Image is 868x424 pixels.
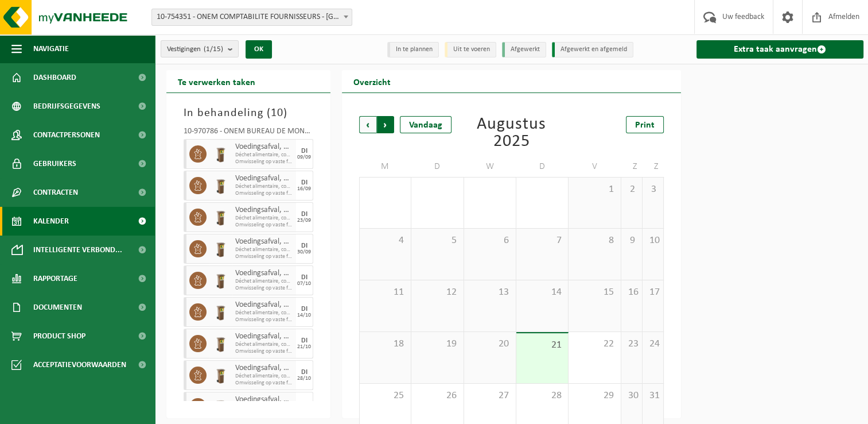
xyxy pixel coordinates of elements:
[627,338,636,350] span: 23
[365,390,405,402] span: 25
[152,9,352,25] span: 10-754351 - ONEM COMPTABILITE FOURNISSEURS - BRUXELLES
[627,286,636,299] span: 16
[235,278,293,285] span: Déchet alimentaire, contenant des produits d'origine animale
[184,105,313,122] h3: In behandeling ( )
[643,156,664,177] td: Z
[470,390,510,402] span: 27
[235,341,293,348] span: Déchet alimentaire, contenant des produits d'origine animale
[33,207,69,236] span: Kalender
[627,183,636,196] span: 2
[627,390,636,402] span: 30
[204,45,223,53] count: (1/15)
[297,155,311,160] div: 09/09
[569,156,621,177] td: V
[297,186,311,192] div: 16/09
[301,274,308,281] div: DI
[235,222,293,229] span: Omwisseling op vaste frequentie (incl. verwerking)
[235,380,293,387] span: Omwisseling op vaste frequentie (incl. verwerking)
[552,42,633,57] li: Afgewerkt en afgemeld
[635,121,655,130] span: Print
[365,286,405,299] span: 11
[212,303,229,321] img: WB-0140-HPE-BN-01
[627,234,636,247] span: 9
[235,190,293,197] span: Omwisseling op vaste frequentie (incl. verwerking)
[297,344,311,350] div: 21/10
[184,128,313,139] div: 10-970786 - ONEM BUREAU DE MONS - [GEOGRAPHIC_DATA]
[212,240,229,257] img: WB-0140-HPE-BN-01
[574,286,614,299] span: 15
[417,338,457,350] span: 19
[297,313,311,318] div: 14/10
[166,70,267,92] h2: Te verwerken taken
[301,179,308,186] div: DI
[271,107,283,119] span: 10
[212,367,229,384] img: WB-0140-HPE-BN-01
[301,369,308,376] div: DI
[33,34,69,63] span: Navigatie
[212,398,229,415] img: WB-0140-HPE-BN-01
[574,390,614,402] span: 29
[297,376,311,381] div: 28/10
[235,152,293,159] span: Déchet alimentaire, contenant des produits d'origine animale
[33,236,122,264] span: Intelligente verbond...
[574,183,614,196] span: 1
[359,156,411,177] td: M
[235,373,293,380] span: Déchet alimentaire, contenant des produits d'origine animale
[33,149,76,178] span: Gebruikers
[235,317,293,323] span: Omwisseling op vaste frequentie (incl. verwerking)
[161,40,239,57] button: Vestigingen(1/15)
[470,234,510,247] span: 6
[33,178,78,207] span: Contracten
[522,339,562,352] span: 21
[212,209,229,226] img: WB-0140-HPE-BN-01
[167,41,223,58] span: Vestigingen
[502,42,546,57] li: Afgewerkt
[470,286,510,299] span: 13
[246,40,272,59] button: OK
[33,121,100,149] span: Contactpersonen
[522,234,562,247] span: 7
[445,42,496,57] li: Uit te voeren
[377,116,394,133] span: Volgende
[574,338,614,350] span: 22
[648,183,657,196] span: 3
[387,42,439,57] li: In te plannen
[33,92,100,121] span: Bedrijfsgegevens
[301,306,308,313] div: DI
[301,211,308,218] div: DI
[33,63,76,92] span: Dashboard
[297,281,311,287] div: 07/10
[235,269,293,278] span: Voedingsafval, bevat producten van dierlijke oorsprong, onverpakt, categorie 3
[235,348,293,355] span: Omwisseling op vaste frequentie (incl. verwerking)
[235,206,293,215] span: Voedingsafval, bevat producten van dierlijke oorsprong, onverpakt, categorie 3
[626,116,664,133] a: Print
[359,116,376,133] span: Vorige
[297,218,311,223] div: 23/09
[417,390,457,402] span: 26
[235,253,293,260] span: Omwisseling op vaste frequentie (incl. verwerking)
[151,9,352,26] span: 10-754351 - ONEM COMPTABILITE FOURNISSEURS - BRUXELLES
[235,364,293,373] span: Voedingsafval, bevat producten van dierlijke oorsprong, onverpakt, categorie 3
[470,338,510,350] span: 20
[235,183,293,190] span: Déchet alimentaire, contenant des produits d'origine animale
[301,337,308,344] div: DI
[235,215,293,222] span: Déchet alimentaire, contenant des produits d'origine animale
[33,322,85,350] span: Product Shop
[212,177,229,194] img: WB-0140-HPE-BN-01
[235,174,293,183] span: Voedingsafval, bevat producten van dierlijke oorsprong, onverpakt, categorie 3
[417,234,457,247] span: 5
[235,237,293,246] span: Voedingsafval, bevat producten van dierlijke oorsprong, onverpakt, categorie 3
[235,332,293,341] span: Voedingsafval, bevat producten van dierlijke oorsprong, onverpakt, categorie 3
[33,350,126,379] span: Acceptatievoorwaarden
[212,272,229,289] img: WB-0140-HPE-BN-01
[235,300,293,310] span: Voedingsafval, bevat producten van dierlijke oorsprong, onverpakt, categorie 3
[400,116,451,133] div: Vandaag
[648,286,657,299] span: 17
[417,286,457,299] span: 12
[301,148,308,155] div: DI
[235,142,293,152] span: Voedingsafval, bevat producten van dierlijke oorsprong, onverpakt, categorie 3
[212,145,229,163] img: WB-0140-HPE-BN-01
[33,293,82,322] span: Documenten
[235,246,293,253] span: Déchet alimentaire, contenant des produits d'origine animale
[411,156,464,177] td: D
